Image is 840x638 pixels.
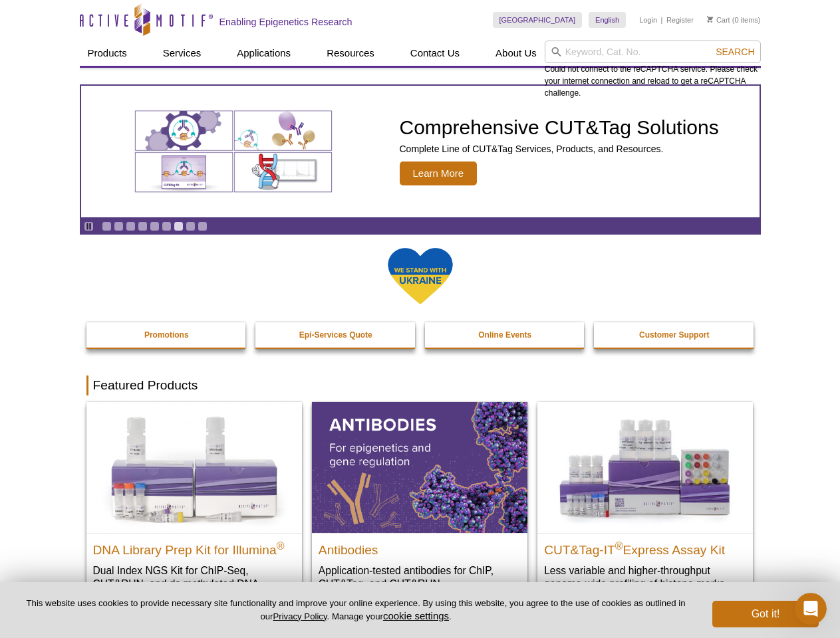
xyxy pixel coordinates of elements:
[81,86,760,217] a: Various genetic charts and diagrams. Comprehensive CUT&Tag Solutions Complete Line of CUT&Tag Ser...
[312,402,527,532] img: All Antibodies
[383,610,449,621] button: cookie settings
[80,41,135,66] a: Products
[544,537,746,557] h2: CUT&Tag-IT Express Assay Kit
[319,537,521,557] h2: Antibodies
[545,41,761,63] input: Keyword, Cat. No.
[639,15,657,25] a: Login
[795,593,827,625] iframe: Intercom live chat
[255,322,416,348] a: Epi-Services Quote
[594,322,755,348] a: Customer Support
[138,221,148,231] a: Go to slide 4
[229,41,299,66] a: Applications
[537,402,753,603] a: CUT&Tag-IT® Express Assay Kit CUT&Tag-IT®Express Assay Kit Less variable and higher-throughput ge...
[537,402,753,532] img: CUT&Tag-IT® Express Assay Kit
[198,221,208,231] a: Go to slide 9
[174,221,184,231] a: Go to slide 7
[544,564,746,591] p: Less variable and higher-throughput genome-wide profiling of histone marks​.
[86,402,302,532] img: DNA Library Prep Kit for Illumina
[102,221,112,231] a: Go to slide 1
[707,12,761,28] li: (0 items)
[400,143,719,155] p: Complete Line of CUT&Tag Services, Products, and Resources.
[319,41,382,66] a: Resources
[707,16,713,23] img: Your Cart
[144,330,189,340] strong: Promotions
[400,161,478,185] span: Learn More
[478,330,531,340] strong: Online Events
[402,41,468,66] a: Contact Us
[425,322,586,348] a: Online Events
[666,15,694,25] a: Register
[615,540,623,551] sup: ®
[488,41,545,66] a: About Us
[93,537,295,557] h2: DNA Library Prep Kit for Illumina
[661,12,663,28] li: |
[93,564,295,604] p: Dual Index NGS Kit for ChIP-Seq, CUT&RUN, and ds methylated DNA assays.
[707,15,730,25] a: Cart
[712,46,758,58] button: Search
[21,597,690,623] p: This website uses cookies to provide necessary site functionality and improve your online experie...
[81,86,760,217] article: Comprehensive CUT&Tag Solutions
[312,402,527,603] a: All Antibodies Antibodies Application-tested antibodies for ChIP, CUT&Tag, and CUT&RUN.
[400,118,719,138] h2: Comprehensive CUT&Tag Solutions
[277,540,285,551] sup: ®
[219,16,352,28] h2: Enabling Epigenetics Research
[299,330,372,340] strong: Epi-Services Quote
[493,12,583,28] a: [GEOGRAPHIC_DATA]
[387,247,454,306] img: We Stand With Ukraine
[84,221,94,231] a: Toggle autoplay
[716,47,754,57] span: Search
[273,611,327,621] a: Privacy Policy
[186,221,196,231] a: Go to slide 8
[86,322,247,348] a: Promotions
[712,601,819,627] button: Got it!
[126,221,136,231] a: Go to slide 3
[86,402,302,617] a: DNA Library Prep Kit for Illumina DNA Library Prep Kit for Illumina® Dual Index NGS Kit for ChIP-...
[589,12,626,28] a: English
[114,221,124,231] a: Go to slide 2
[86,375,754,395] h2: Featured Products
[319,564,521,591] p: Application-tested antibodies for ChIP, CUT&Tag, and CUT&RUN.
[639,330,709,340] strong: Customer Support
[150,221,160,231] a: Go to slide 5
[162,221,172,231] a: Go to slide 6
[155,41,210,66] a: Services
[545,41,761,99] div: Could not connect to the reCAPTCHA service. Please check your internet connection and reload to g...
[134,110,333,193] img: Various genetic charts and diagrams.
